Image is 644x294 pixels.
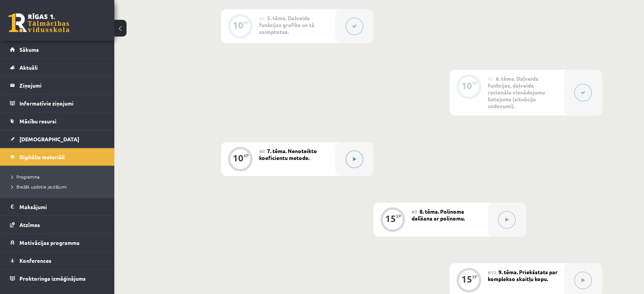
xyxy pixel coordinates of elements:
[19,136,79,142] span: [DEMOGRAPHIC_DATA]
[11,184,67,190] span: Biežāk uzdotie jautājumi
[19,153,65,160] span: Digitālie materiāli
[244,153,249,158] div: XP
[10,59,105,76] a: Aktuāli
[259,15,265,21] span: #6
[233,155,244,161] div: 10
[385,215,396,222] div: 15
[233,22,244,29] div: 10
[472,275,477,279] div: XP
[10,270,105,287] a: Proktoringa izmēģinājums
[259,147,317,161] span: 7. tēma. Nenoteikto koeficientu metode.
[19,64,38,71] span: Aktuāli
[19,239,80,246] span: Motivācijas programma
[11,183,107,190] a: Biežāk uzdotie jautājumi
[488,76,493,82] span: #7
[259,148,265,154] span: #8
[19,118,56,125] span: Mācību resursi
[11,173,107,180] a: Programma
[10,216,105,233] a: Atzīmes
[10,112,105,130] a: Mācību resursi
[412,208,465,222] span: 8. tēma. Polinoma dalīšana ar polinomu.
[244,21,249,25] div: XP
[10,198,105,216] a: Maksājumi
[19,221,40,228] span: Atzīmes
[472,81,477,85] div: XP
[461,276,472,283] div: 15
[10,41,105,58] a: Sākums
[19,77,105,94] legend: Ziņojumi
[19,46,39,53] span: Sākums
[396,214,401,218] div: XP
[19,257,51,264] span: Konferences
[19,198,105,216] legend: Maksājumi
[488,75,545,109] span: 6. tēma. Daļveida funkcijas, daļveida racionālu vienādojumu lietojums (situāciju uzdevumi).
[488,268,557,282] span: 9. tēma. Priekšstats par komplekso skaitļu kopu.
[10,234,105,251] a: Motivācijas programma
[10,77,105,94] a: Ziņojumi
[11,174,40,180] span: Programma
[19,94,105,112] legend: Informatīvie ziņojumi
[461,82,472,89] div: 10
[10,130,105,148] a: [DEMOGRAPHIC_DATA]
[8,13,69,32] a: Rīgas 1. Tālmācības vidusskola
[10,252,105,269] a: Konferences
[488,269,496,275] span: #10
[10,148,105,166] a: Digitālie materiāli
[10,94,105,112] a: Informatīvie ziņojumi
[19,275,86,282] span: Proktoringa izmēģinājums
[412,209,417,215] span: #9
[259,14,314,35] span: 5. tēma. Daļveida funkcijas grafiks un tā asimptotas.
